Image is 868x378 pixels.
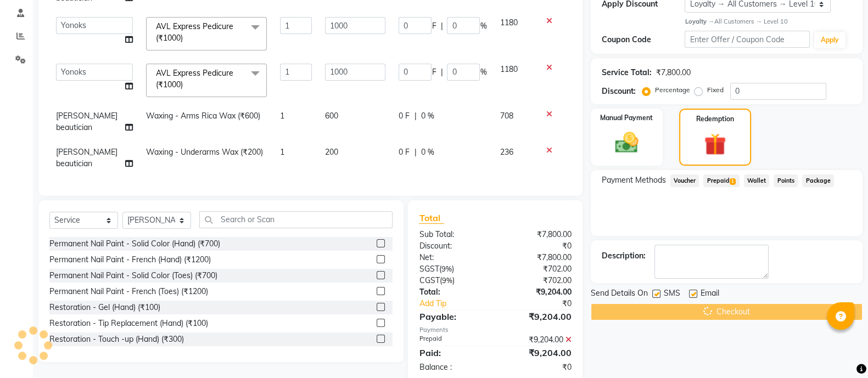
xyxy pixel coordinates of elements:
img: _gift.svg [697,131,733,158]
div: Restoration - Gel (Hand) (₹100) [49,302,160,313]
div: ₹9,204.00 [495,286,580,298]
div: ( ) [411,263,495,275]
div: ₹702.00 [495,263,580,275]
a: x [183,33,188,43]
input: Enter Offer / Coupon Code [685,31,810,48]
label: Fixed [707,85,724,95]
div: Restoration - Tip Replacement (Hand) (₹100) [49,318,208,329]
div: ₹0 [509,298,580,309]
span: Waxing - Arms Rica Wax (₹600) [146,111,260,121]
div: Permanent Nail Paint - Solid Color (Hand) (₹700) [49,238,220,250]
div: ₹702.00 [495,275,580,286]
div: Coupon Code [602,34,685,46]
span: F [432,66,436,78]
span: F [432,20,436,32]
div: ₹7,800.00 [656,67,691,78]
span: Total [419,212,444,224]
div: ₹9,204.00 [495,346,580,359]
span: SGST [419,264,439,274]
div: Permanent Nail Paint - Solid Color (Toes) (₹700) [49,270,217,281]
div: Paid: [411,346,495,359]
a: Add Tip [411,298,509,309]
label: Percentage [655,85,690,95]
span: 1180 [500,64,517,74]
span: 0 F [399,146,410,158]
span: 600 [325,111,338,121]
div: Net: [411,252,495,263]
span: 1 [280,111,284,121]
img: _cash.svg [608,129,645,156]
span: Send Details On [591,287,648,301]
strong: Loyalty → [685,18,714,25]
span: 708 [500,111,513,121]
span: 9% [441,264,451,273]
div: Service Total: [602,67,652,78]
div: All Customers → Level 10 [685,17,852,26]
span: AVL Express Pedicure (₹1000) [156,68,233,89]
span: 1 [730,178,736,185]
div: Prepaid [411,334,495,346]
span: 0 % [421,146,434,158]
div: Permanent Nail Paint - French (Toes) (₹1200) [49,286,208,297]
div: Balance : [411,362,495,373]
div: Discount: [411,240,495,252]
span: 200 [325,147,338,157]
div: Description: [602,250,646,262]
input: Search or Scan [199,211,393,228]
div: Permanent Nail Paint - French (Hand) (₹1200) [49,254,211,266]
div: Discount: [602,86,636,97]
div: ( ) [411,275,495,286]
button: Apply [814,32,845,48]
div: Restoration - Touch -up (Hand) (₹300) [49,334,184,345]
div: ₹7,800.00 [495,229,580,240]
span: | [414,110,416,122]
div: ₹7,800.00 [495,252,580,263]
span: 9% [441,276,452,285]
div: ₹9,204.00 [495,310,580,323]
span: % [480,66,486,78]
span: Waxing - Underarms Wax (₹200) [146,147,263,157]
label: Manual Payment [600,113,653,123]
span: Wallet [744,174,770,187]
span: 1 [280,147,284,157]
span: | [440,20,443,32]
span: Payment Methods [602,174,666,186]
span: % [480,20,486,32]
span: 236 [500,147,513,157]
span: [PERSON_NAME] beautician [56,111,117,132]
span: CGST [419,275,439,285]
span: SMS [664,287,680,301]
span: | [440,66,443,78]
span: AVL Express Pedicure (₹1000) [156,21,233,43]
label: Redemption [696,114,734,124]
span: Prepaid [703,174,739,187]
span: Email [701,287,719,301]
div: Sub Total: [411,229,495,240]
span: 0 F [399,110,410,122]
div: ₹0 [495,240,580,252]
div: ₹9,204.00 [495,334,580,346]
span: | [414,146,416,158]
div: Total: [411,286,495,298]
span: [PERSON_NAME] beautician [56,147,117,168]
span: Points [774,174,798,187]
div: ₹0 [495,362,580,373]
span: Voucher [670,174,699,187]
div: Payments [419,325,571,335]
span: 0 % [421,110,434,122]
span: Package [802,174,834,187]
a: x [183,80,188,89]
div: Payable: [411,310,495,323]
span: 1180 [500,18,517,27]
